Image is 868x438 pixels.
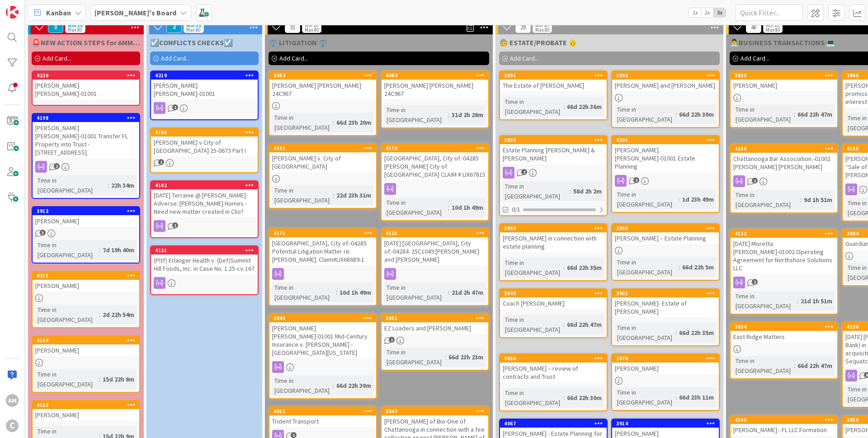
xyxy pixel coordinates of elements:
span: Add Card... [510,54,539,62]
div: 4171[GEOGRAPHIC_DATA], City of.-04285 Potential Litigation Matter re: [PERSON_NAME]: Claim#LIX686... [269,229,376,265]
div: 3853[PERSON_NAME] [PERSON_NAME] 24C967 [269,71,376,99]
div: [PERSON_NAME] v City of [GEOGRAPHIC_DATA] 25-0673 Part I [151,137,258,156]
div: Time in [GEOGRAPHIC_DATA] [733,291,797,311]
div: 4189 [731,145,837,153]
span: : [794,109,795,119]
span: 👨‍💼BUSINESS TRANSACTIONS 💻 [730,38,835,47]
span: Add Card... [161,54,190,62]
span: : [99,245,100,255]
div: 4211[PERSON_NAME] [33,272,139,292]
div: 4102[DATE] Terranie @ [PERSON_NAME] Adverse: [PERSON_NAME] Homes - Need new matter created in Clio? [151,181,258,217]
div: 4164 [37,337,139,344]
div: 4201 [612,136,719,144]
div: 3845 [274,315,376,321]
div: 3891The Estate of [PERSON_NAME] [500,71,607,91]
span: : [675,109,677,119]
div: 66d 23h 20m [334,118,373,127]
div: 3834East Ridge Matters [731,323,837,343]
div: 3891 [500,71,607,80]
div: [PERSON_NAME] [33,280,139,292]
div: 66d 22h 47m [795,109,835,119]
div: Min 10 [766,23,779,28]
div: 66d 22h 47m [565,320,604,330]
div: 3892 [616,72,719,79]
div: 9d 1h 51m [802,195,835,205]
span: 31 [285,22,300,33]
div: 4220[PERSON_NAME].[PERSON_NAME]-01001 [33,71,139,99]
div: 4201[PERSON_NAME].[PERSON_NAME]-01001 Estate Planning [612,136,719,172]
div: 4176 [386,145,488,151]
div: 4196[PERSON_NAME] v City of [GEOGRAPHIC_DATA] 25-0673 Part I [151,128,258,156]
div: Time in [GEOGRAPHIC_DATA] [733,190,800,210]
div: Max 80 [535,28,549,32]
div: 4102 [155,182,258,188]
span: 1 [389,337,395,343]
div: 2d 22h 54m [100,310,137,320]
div: [DATE] Terranie @ [PERSON_NAME] Adverse: [PERSON_NAME] Homes - Need new matter created in Clio? [151,189,258,217]
img: Visit kanbanzone.com [6,6,19,19]
div: 10d 1h 49m [449,203,486,212]
div: 3893 [504,137,607,143]
div: [GEOGRAPHIC_DATA], City of.-04285 [PERSON_NAME] City of [GEOGRAPHIC_DATA] CLAIM # LIX67815 [382,152,488,180]
span: 🚨NEW ACTION STEPS for AMM🚨 [32,38,140,47]
span: : [679,262,680,272]
div: 4171 [269,229,376,237]
span: 3x [713,8,726,17]
div: Max 80 [186,28,200,32]
div: 3861 [616,290,719,297]
div: 3847 [382,407,488,415]
div: 66d 23h 11m [677,392,716,402]
div: 66d 22h 35m [565,263,604,273]
div: 3913 [37,208,139,214]
div: [PERSON_NAME].[PERSON_NAME]-01001 [33,80,139,99]
div: 66d 22h 35m [677,328,716,338]
div: Time in [GEOGRAPHIC_DATA] [733,356,794,376]
div: Time in [GEOGRAPHIC_DATA] [615,323,675,343]
div: 4131(Pltf) Erlanger Health v. (Def)Summit Hill Foods, Inc. in Case No. 1:25-cv-167 [151,246,258,274]
div: 4125 [382,229,488,237]
div: 3863 [500,224,607,232]
span: ⚖️ LITIGATION ⚖️ [269,38,327,47]
div: 3876 [616,355,719,362]
span: 1 [291,432,297,438]
span: Add Card... [42,54,71,62]
span: Add Card... [279,54,308,62]
div: 4080 [382,71,488,80]
div: Min 10 [186,23,201,28]
div: 4219 [155,72,258,79]
span: Add Card... [741,54,769,62]
div: Time in [GEOGRAPHIC_DATA] [272,113,333,132]
div: 4196 [155,129,258,136]
div: [PERSON_NAME] v. City of [GEOGRAPHIC_DATA] [269,152,376,172]
div: 4125 [386,230,488,236]
div: Time in [GEOGRAPHIC_DATA] [503,97,563,117]
div: Time in [GEOGRAPHIC_DATA] [503,258,563,278]
div: 3891 [504,72,607,79]
div: 21d 2h 47m [449,287,486,297]
div: 3892 [612,71,719,80]
span: 0/1 [512,205,520,214]
div: 3853 [274,72,376,79]
div: EZ Loaders and [PERSON_NAME] [382,322,488,334]
div: 3833[PERSON_NAME] [731,71,837,91]
div: 3845[PERSON_NAME].[PERSON_NAME]-01001 Mid-Century Insurance v. [PERSON_NAME] - [GEOGRAPHIC_DATA][... [269,314,376,358]
div: 3865 [612,224,719,232]
div: 22h 34m [109,180,137,190]
div: 31d 2h 28m [449,110,486,120]
div: Min 10 [68,23,83,28]
div: 4198 [33,114,139,122]
span: 8 [48,22,63,33]
div: 66d 22h 30m [565,393,604,403]
div: 4189 [735,146,837,152]
div: [PERSON_NAME] - FL LLC Formation [731,424,837,436]
div: 3914 [612,419,719,428]
div: 58d 2h 2m [571,186,604,196]
div: 4011 [274,408,376,414]
div: 3849 [504,290,607,297]
div: [PERSON_NAME].[PERSON_NAME]-01001 Transfer FL Property into Trust - [STREET_ADDRESS] [33,122,139,158]
div: 3856 [504,355,607,362]
div: [GEOGRAPHIC_DATA], City of.-04285 Potential Litigation Matter re: [PERSON_NAME]: Claim#LIX68689-1 [269,237,376,265]
div: The Estate of [PERSON_NAME] [500,80,607,91]
div: 10d 1h 49m [337,287,373,297]
span: 1 [172,104,178,110]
